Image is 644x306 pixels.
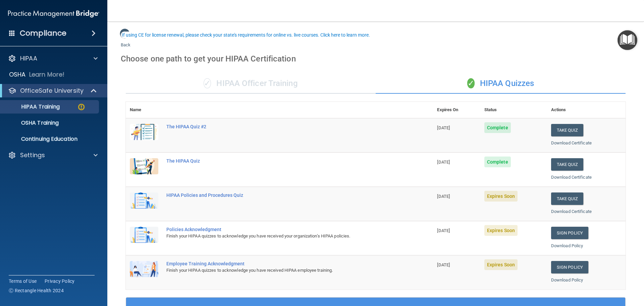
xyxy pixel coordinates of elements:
button: Open Resource Center [618,30,637,50]
p: HIPAA Training [4,103,60,110]
span: [DATE] [437,125,450,130]
a: Privacy Policy [45,278,75,285]
span: Ⓒ Rectangle Health 2024 [9,287,64,294]
button: If using CE for license renewal, please check your state's requirements for online vs. live cours... [121,32,371,38]
p: HIPAA [20,54,37,62]
span: Expires Soon [484,191,518,202]
a: Download Policy [551,277,583,282]
div: HIPAA Quizzes [376,74,626,94]
button: Take Quiz [551,192,583,205]
div: Finish your HIPAA quizzes to acknowledge you have received HIPAA employee training. [166,266,399,274]
span: Complete [484,157,511,167]
span: ✓ [204,78,211,88]
div: The HIPAA Quiz [166,158,399,164]
div: HIPAA Policies and Procedures Quiz [166,192,399,198]
p: Continuing Education [4,136,96,142]
a: Back [121,34,130,47]
div: Finish your HIPAA quizzes to acknowledge you have received your organization’s HIPAA policies. [166,232,399,240]
a: Sign Policy [551,261,588,273]
a: HIPAA [8,54,98,62]
div: HIPAA Officer Training [126,74,376,94]
span: ✓ [467,78,475,88]
div: The HIPAA Quiz #2 [166,124,399,129]
a: Terms of Use [9,278,37,285]
p: Learn More! [29,71,65,79]
span: Expires Soon [484,259,518,270]
a: Download Policy [551,243,583,248]
span: [DATE] [437,194,450,199]
span: Complete [484,122,511,133]
th: Name [126,102,162,118]
a: Download Certificate [551,140,592,145]
th: Expires On [433,102,480,118]
a: Sign Policy [551,227,588,239]
img: warning-circle.0cc9ac19.png [77,103,86,111]
h4: Compliance [20,29,66,38]
th: Actions [547,102,626,118]
button: Take Quiz [551,124,583,136]
p: OSHA [9,71,26,79]
span: Expires Soon [484,225,518,236]
span: [DATE] [437,228,450,233]
th: Status [480,102,547,118]
a: Download Certificate [551,175,592,180]
a: OfficeSafe University [8,87,97,95]
button: Take Quiz [551,158,583,171]
img: PMB logo [8,7,99,20]
p: OSHA Training [4,120,59,126]
div: Choose one path to get your HIPAA Certification [121,49,631,69]
p: Settings [20,151,45,159]
div: If using CE for license renewal, please check your state's requirements for online vs. live cours... [122,33,370,37]
div: Employee Training Acknowledgment [166,261,399,266]
div: Policies Acknowledgment [166,227,399,232]
span: [DATE] [437,160,450,165]
a: Settings [8,151,98,159]
span: [DATE] [437,262,450,267]
p: OfficeSafe University [20,87,84,95]
a: Download Certificate [551,209,592,214]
